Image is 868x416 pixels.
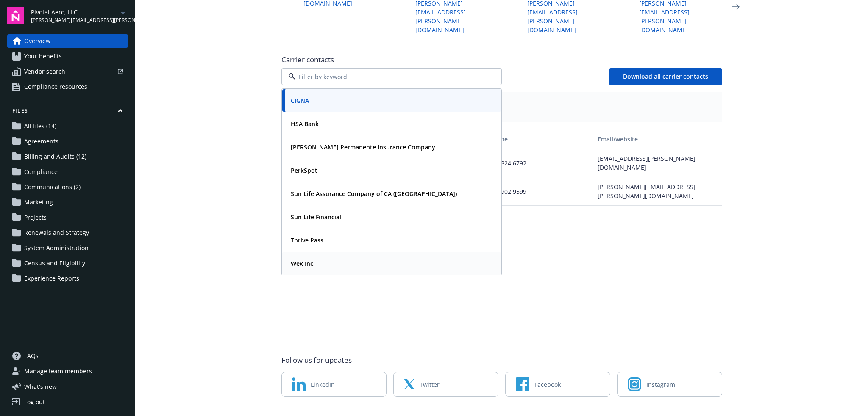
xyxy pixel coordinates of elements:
[291,190,457,198] strong: Sun Life Assurance Company of CA ([GEOGRAPHIC_DATA])
[489,135,591,143] div: Phone
[7,382,70,391] button: What's new
[617,372,722,397] a: Instagram
[281,55,722,65] span: Carrier contacts
[7,150,128,163] a: Billing and Audits (12)
[24,272,79,285] span: Experience Reports
[7,135,128,148] a: Agreements
[311,380,335,389] span: LinkedIn
[7,196,128,209] a: Marketing
[7,364,128,378] a: Manage team members
[281,372,387,397] a: LinkedIn
[486,149,594,177] div: 916.824.6792
[24,364,92,378] span: Manage team members
[420,380,440,389] span: Twitter
[486,129,594,149] button: Phone
[598,135,718,143] div: Email/website
[291,143,435,151] strong: [PERSON_NAME] Permanente Insurance Company
[609,68,722,85] button: Download all carrier contacts
[291,213,341,221] strong: Sun Life Financial
[24,135,58,148] span: Agreements
[594,149,722,177] div: [EMAIL_ADDRESS][PERSON_NAME][DOMAIN_NAME]
[24,50,62,63] span: Your benefits
[7,34,128,48] a: Overview
[7,50,128,63] a: Your benefits
[534,380,561,389] span: Facebook
[623,72,708,80] span: Download all carrier contacts
[7,80,128,94] a: Compliance resources
[594,129,722,149] button: Email/website
[24,65,65,78] span: Vendor search
[291,236,323,244] strong: Thrive Pass
[24,382,57,391] span: What ' s new
[288,106,715,115] span: Medical PPO - (00655290), HDHP PPO - (00655290)
[288,99,715,106] span: Plan types
[295,72,484,81] input: Filter by keyword
[7,211,128,224] a: Projects
[24,395,45,409] div: Log out
[291,96,309,105] strong: CIGNA
[7,165,128,179] a: Compliance
[646,380,675,389] span: Instagram
[594,177,722,206] div: [PERSON_NAME][EMAIL_ADDRESS][PERSON_NAME][DOMAIN_NAME]
[7,180,128,194] a: Communications (2)
[31,17,118,24] span: [PERSON_NAME][EMAIL_ADDRESS][PERSON_NAME][DOMAIN_NAME]
[291,166,317,174] strong: PerkSpot
[486,177,594,206] div: 860.902.9599
[24,180,81,194] span: Communications (2)
[7,7,24,24] img: navigator-logo.svg
[24,196,53,209] span: Marketing
[24,34,50,48] span: Overview
[281,355,352,365] span: Follow us for updates
[7,256,128,270] a: Census and Eligibility
[505,372,610,397] a: Facebook
[24,241,89,255] span: System Administration
[7,349,128,363] a: FAQs
[7,272,128,285] a: Experience Reports
[291,120,319,128] strong: HSA Bank
[24,80,87,94] span: Compliance resources
[7,241,128,255] a: System Administration
[118,8,128,18] a: arrowDropDown
[24,349,39,363] span: FAQs
[7,65,128,78] a: Vendor search
[24,165,58,179] span: Compliance
[7,119,128,133] a: All files (14)
[24,256,85,270] span: Census and Eligibility
[24,226,89,240] span: Renewals and Strategy
[7,107,128,118] button: Files
[7,226,128,240] a: Renewals and Strategy
[24,211,47,224] span: Projects
[31,7,128,24] button: Pivotal Aero, LLC[PERSON_NAME][EMAIL_ADDRESS][PERSON_NAME][DOMAIN_NAME]arrowDropDown
[291,259,315,267] strong: Wex Inc.
[24,119,56,133] span: All files (14)
[31,8,118,17] span: Pivotal Aero, LLC
[393,372,498,397] a: Twitter
[24,150,86,163] span: Billing and Audits (12)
